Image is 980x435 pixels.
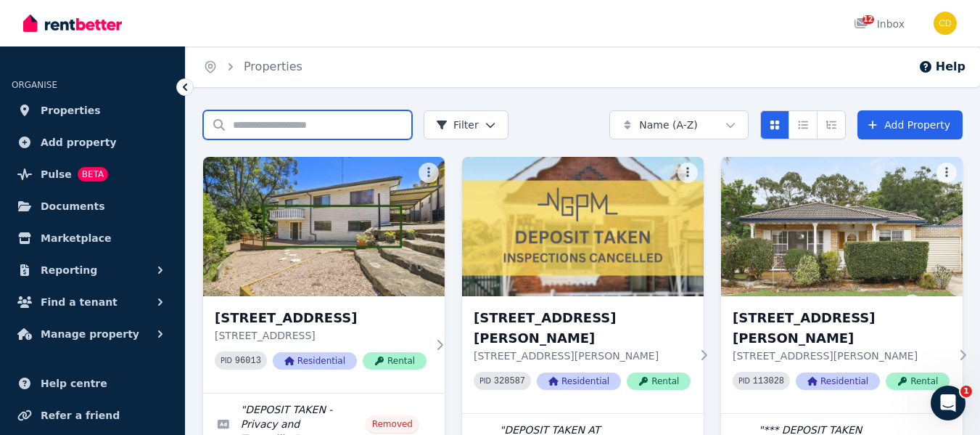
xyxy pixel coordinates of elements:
span: Refer a friend [41,407,120,424]
span: Rental [627,373,691,390]
span: Add property [41,134,117,151]
h3: [STREET_ADDRESS][PERSON_NAME] [474,308,691,349]
a: Properties [244,60,302,73]
span: Residential [796,373,880,390]
code: 96013 [235,356,261,366]
div: View options [760,110,846,139]
button: Reporting [12,256,173,285]
span: Name (A-Z) [639,118,698,132]
a: Add property [12,128,173,157]
a: 1/5 Kings Road, Brighton-Le-Sands[STREET_ADDRESS][PERSON_NAME][STREET_ADDRESS][PERSON_NAME]PID 11... [721,157,963,413]
a: Help centre [12,369,173,398]
button: Manage property [12,320,173,349]
code: 113028 [753,376,784,386]
button: Expanded list view [817,110,846,139]
h3: [STREET_ADDRESS][PERSON_NAME] [733,308,950,349]
a: 1/2 Eric Street, Lilyfield[STREET_ADDRESS][PERSON_NAME][STREET_ADDRESS][PERSON_NAME]PID 328587Res... [462,157,704,413]
nav: Breadcrumb [186,46,320,87]
span: 1 [960,386,972,397]
a: Refer a friend [12,401,173,430]
span: Residential [537,373,621,390]
span: BETA [78,167,108,182]
button: Name (A-Z) [609,110,749,139]
button: More options [678,163,698,183]
span: Rental [363,352,427,370]
h3: [STREET_ADDRESS] [215,308,427,328]
button: More options [419,163,439,183]
div: Inbox [854,17,905,31]
a: Marketplace [12,224,173,253]
span: Documents [41,198,105,215]
button: More options [936,163,957,183]
span: Help centre [41,375,107,392]
span: Reporting [41,261,97,279]
p: [STREET_ADDRESS] [215,328,427,343]
button: Help [918,58,965,76]
span: 12 [862,15,874,24]
a: Add Property [857,110,963,139]
span: Manage property [41,325,139,343]
iframe: Intercom live chat [931,386,965,420]
span: Properties [41,102,101,119]
a: PulseBETA [12,160,173,189]
a: 1/1A Neptune Street, Padstow[STREET_ADDRESS][STREET_ADDRESS]PID 96013ResidentialRental [203,157,445,393]
span: Residential [273,352,357,370]
code: 328587 [494,376,525,386]
small: PID [738,377,750,385]
small: PID [221,357,232,365]
img: 1/2 Eric Street, Lilyfield [462,157,704,296]
img: 1/1A Neptune Street, Padstow [203,157,445,296]
a: Documents [12,192,173,221]
a: Properties [12,96,173,125]
span: Marketplace [41,229,111,247]
span: Pulse [41,166,72,183]
img: 1/5 Kings Road, Brighton-Le-Sands [721,157,963,296]
button: Find a tenant [12,288,173,317]
button: Card view [760,110,789,139]
p: [STREET_ADDRESS][PERSON_NAME] [474,349,691,363]
button: Filter [424,110,508,139]
img: RentBetter [23,12,122,34]
span: Rental [886,373,950,390]
span: ORGANISE [12,80,57,90]
button: Compact list view [788,110,818,139]
span: Find a tenant [41,293,118,311]
p: [STREET_ADDRESS][PERSON_NAME] [733,349,950,363]
span: Filter [436,118,479,132]
img: Chris Dimitropoulos [934,12,957,35]
small: PID [479,377,491,385]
